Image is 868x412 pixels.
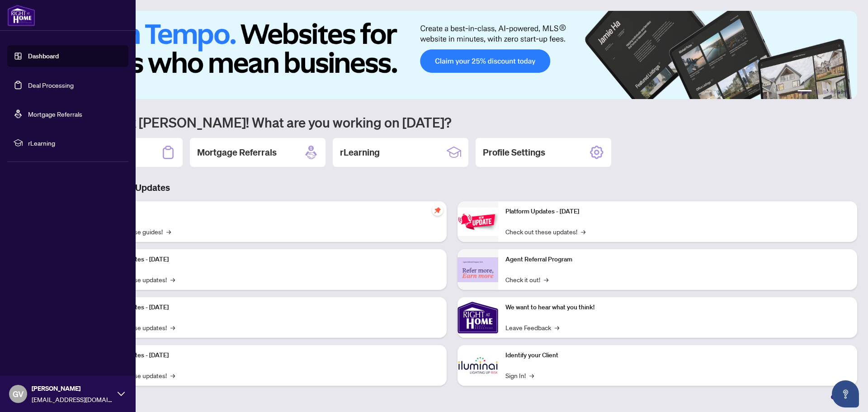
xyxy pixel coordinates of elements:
span: → [170,275,175,284]
span: → [170,322,175,332]
a: Sign In!→ [505,370,534,380]
h2: rLearning [340,146,380,159]
span: [EMAIL_ADDRESS][DOMAIN_NAME] [32,394,113,404]
p: Platform Updates - [DATE] [95,255,439,265]
span: [PERSON_NAME] [32,384,113,393]
p: We want to hear what you think! [505,303,850,313]
button: 5 [837,90,841,94]
span: → [166,227,171,237]
img: Identify your Client [458,345,498,386]
span: pushpin [432,205,443,216]
h1: Welcome back [PERSON_NAME]! What are you working on [DATE]? [47,114,857,131]
span: → [555,322,559,332]
img: logo [7,5,35,26]
a: Check out these updates!→ [505,227,585,237]
span: GV [13,388,24,400]
button: 4 [830,90,834,94]
a: Deal Processing [28,81,74,89]
h2: Profile Settings [483,146,545,159]
a: Check it out!→ [505,275,548,284]
img: Platform Updates - June 23, 2025 [458,208,498,236]
p: Agent Referral Program [505,255,850,265]
img: Slide 0 [47,11,857,99]
a: Leave Feedback→ [505,322,559,332]
button: 3 [823,90,826,94]
p: Platform Updates - [DATE] [95,303,439,313]
button: 1 [797,90,812,94]
img: Agent Referral Program [458,257,498,282]
a: Mortgage Referrals [28,110,82,118]
span: → [544,275,548,284]
button: Open asap [832,380,859,407]
span: → [170,370,175,380]
p: Platform Updates - [DATE] [505,207,850,217]
button: 2 [816,90,819,94]
img: We want to hear what you think! [458,297,498,338]
span: → [529,370,534,380]
button: 6 [844,90,848,94]
p: Identify your Client [505,350,850,360]
a: Dashboard [28,52,59,60]
span: → [581,227,585,237]
p: Self-Help [95,207,439,217]
span: rLearning [28,138,122,148]
p: Platform Updates - [DATE] [95,350,439,360]
h2: Mortgage Referrals [197,146,277,159]
h3: Brokerage & Industry Updates [47,181,857,194]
